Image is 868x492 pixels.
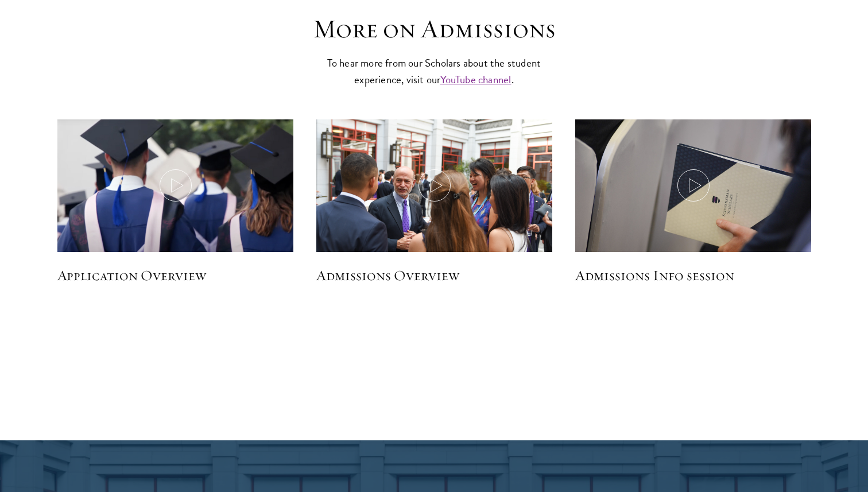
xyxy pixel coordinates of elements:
img: student holding Schwarzman Scholar documents [575,119,811,277]
img: Administrator-speaking-to-group-of-students-outside-in-courtyard [316,119,552,277]
h3: More on Admissions [256,13,612,45]
button: student holding Schwarzman Scholar documents [575,119,811,252]
button: Administrator-speaking-to-group-of-students-outside-in-courtyard [316,119,552,252]
a: YouTube channel [440,71,511,88]
p: To hear more from our Scholars about the student experience, visit our . [322,55,546,88]
h5: Application Overview [57,266,293,285]
h5: Admissions Overview [316,266,552,285]
h5: Admissions Info session [575,266,811,285]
